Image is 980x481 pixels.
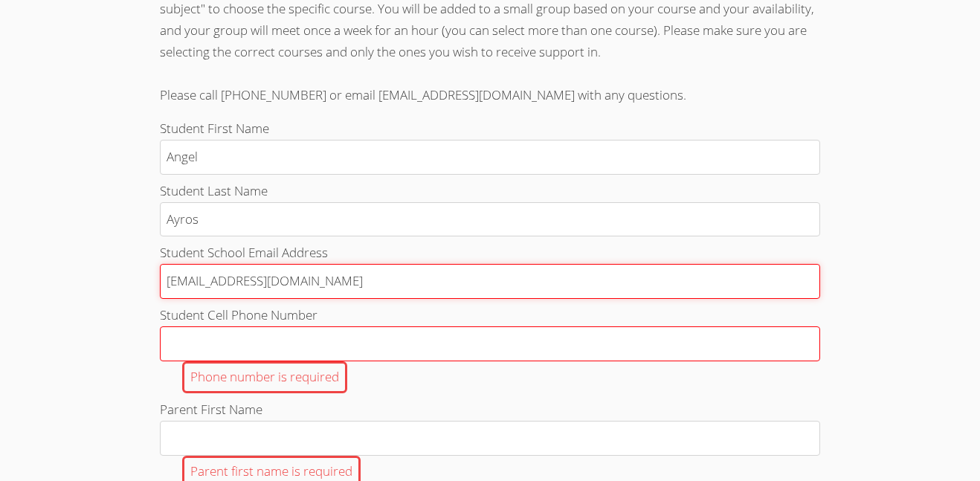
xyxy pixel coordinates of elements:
[160,140,821,175] input: Student First Name
[160,421,821,456] input: Parent First NameParent first name is required
[160,120,269,137] span: Student First Name
[160,326,821,361] input: Student Cell Phone NumberPhone number is required
[160,202,821,237] input: Student Last Name
[160,306,317,323] span: Student Cell Phone Number
[182,361,347,393] div: Phone number is required
[160,244,328,261] span: Student School Email Address
[160,182,268,199] span: Student Last Name
[160,401,262,418] span: Parent First Name
[160,264,821,299] input: Student School Email Address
